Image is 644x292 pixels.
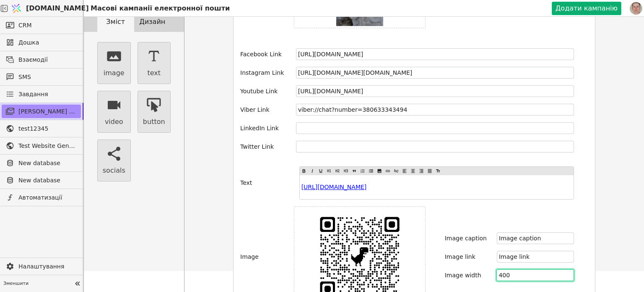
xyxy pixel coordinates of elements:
[2,260,81,273] a: Налаштування
[2,87,81,101] a: Завдання
[301,184,367,190] a: [URL][DOMAIN_NAME]
[18,176,77,185] span: New database
[240,50,282,59] label: Facebook Link
[18,38,77,47] span: Дошка
[134,10,171,34] button: Дизайн
[240,124,279,133] label: LinkedIn Link
[18,193,77,202] span: Автоматизації
[105,117,123,127] div: video
[103,166,125,176] div: socials
[2,122,81,135] a: test12345
[18,73,77,82] span: SMS
[18,262,77,271] span: Налаштування
[147,68,161,78] div: text
[2,18,81,32] a: CRM
[104,68,125,78] div: image
[18,90,48,99] span: Завдання
[2,191,81,204] a: Автоматизації
[445,234,487,243] label: Image caption
[2,105,81,118] a: [PERSON_NAME] розсилки
[97,91,131,133] button: video
[97,139,131,182] button: socials
[143,117,165,127] div: button
[10,0,23,16] img: Logo
[18,107,77,116] span: [PERSON_NAME] розсилки
[552,2,621,15] button: Додати кампанію
[240,179,252,187] label: Text
[2,139,81,153] a: Test Website General template
[8,0,84,16] a: [DOMAIN_NAME]
[2,156,81,170] a: New database
[240,87,278,96] label: Youtube Link
[445,253,475,261] label: Image link
[18,124,77,133] span: test12345
[26,3,89,13] span: [DOMAIN_NAME]
[3,280,72,287] span: Зменшити
[630,2,642,15] img: 1560949290925-CROPPED-IMG_0201-2-.jpg
[445,271,481,280] label: Image width
[138,91,171,133] button: button
[240,253,259,261] label: Image
[18,142,77,150] span: Test Website General template
[240,68,284,77] label: Instagram Link
[2,70,81,84] a: SMS
[91,3,230,13] p: Масові кампанії електронної пошти
[240,142,274,151] label: Twitter Link
[2,53,81,66] a: Взаємодії
[2,36,81,49] a: Дошка
[18,21,32,30] span: CRM
[97,10,134,34] button: Зміст
[18,159,77,168] span: New database
[240,105,270,114] label: Viber Link
[97,42,131,84] button: image
[18,55,77,64] span: Взаємодії
[2,174,81,187] a: New database
[138,42,171,84] button: text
